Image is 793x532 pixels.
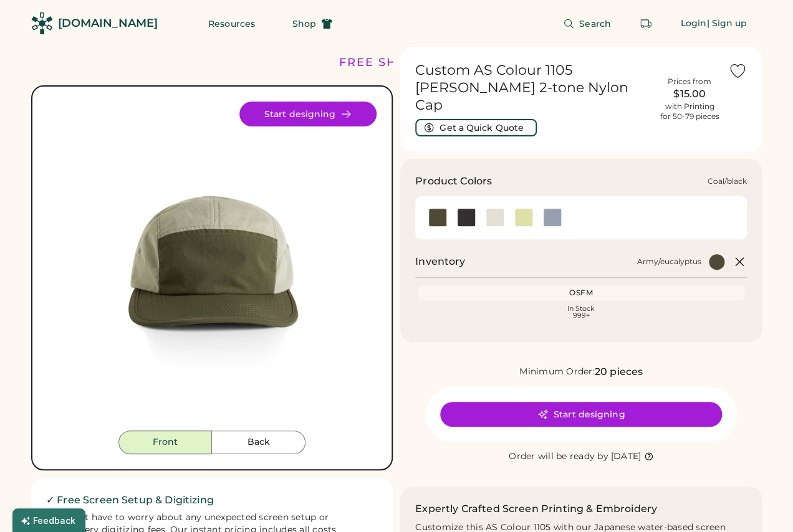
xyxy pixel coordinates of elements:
div: Army/eucalyptus [637,257,701,267]
span: Search [579,19,611,28]
h3: Product Colors [415,174,492,189]
div: Coal/black [708,176,747,186]
h2: ✓ Free Screen Setup & Digitizing [46,493,378,508]
button: Shop [277,11,347,36]
h2: Inventory [415,254,465,269]
div: Prices from [668,77,711,87]
h1: Custom AS Colour 1105 [PERSON_NAME] 2-tone Nylon Cap [415,62,651,114]
img: Rendered Logo - Screens [31,12,53,34]
button: Get a Quick Quote [415,119,537,136]
div: Order will be ready by [509,450,608,463]
button: Back [212,430,305,454]
button: Search [548,11,626,36]
div: Minimum Order: [519,366,595,378]
button: Start designing [440,402,722,427]
div: [DOMAIN_NAME] [58,16,158,31]
div: OSFM [420,288,742,298]
button: Start designing [239,102,377,126]
div: Login [681,17,707,30]
h2: Expertly Crafted Screen Printing & Embroidery [415,501,657,516]
img: 1105 - Army/eucalyptus Front Image [47,102,377,430]
button: Retrieve an order [633,11,658,36]
div: | Sign up [706,17,747,30]
div: [DATE] [611,450,642,463]
div: $15.00 [658,87,721,102]
div: with Printing for 50-79 pieces [660,102,719,121]
div: 1105 Style Image [47,102,377,430]
div: FREE SHIPPING [339,54,446,71]
button: Resources [193,11,270,36]
div: In Stock 999+ [420,305,742,319]
div: 20 pieces [595,364,643,379]
span: Shop [292,19,316,28]
button: Front [118,430,212,454]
